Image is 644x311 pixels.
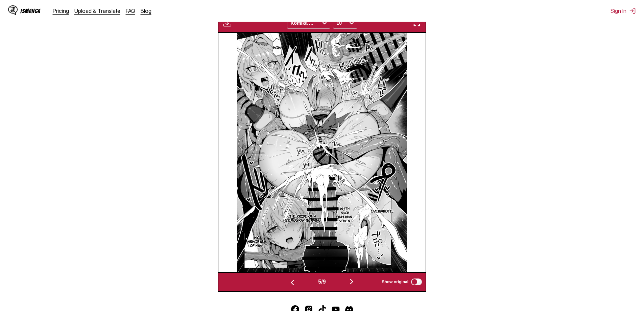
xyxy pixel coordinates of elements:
img: Enter fullscreen [413,19,421,27]
p: With such inhuman semen... [336,205,353,224]
p: The pride of a [DEMOGRAPHIC_DATA] [284,213,321,223]
a: IsManga LogoIsManga [8,5,53,16]
img: Sign out [629,7,636,14]
p: Mom! [272,44,283,51]
img: Download translated images [223,19,231,27]
p: Overwrote... [369,207,395,214]
span: 5 / 9 [318,279,326,285]
img: Manga Panel [237,33,407,272]
a: Upload & Translate [74,7,120,14]
p: My memories of him... [246,234,267,249]
span: Show original [382,280,408,284]
a: Pricing [53,7,69,14]
div: IsManga [20,8,41,14]
input: Show original [411,279,422,285]
a: FAQ [126,7,135,14]
button: Sign In [611,7,636,14]
a: Blog [141,7,151,14]
img: Next page [348,277,356,286]
img: Previous page [288,279,296,287]
img: IsManga Logo [8,5,18,15]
